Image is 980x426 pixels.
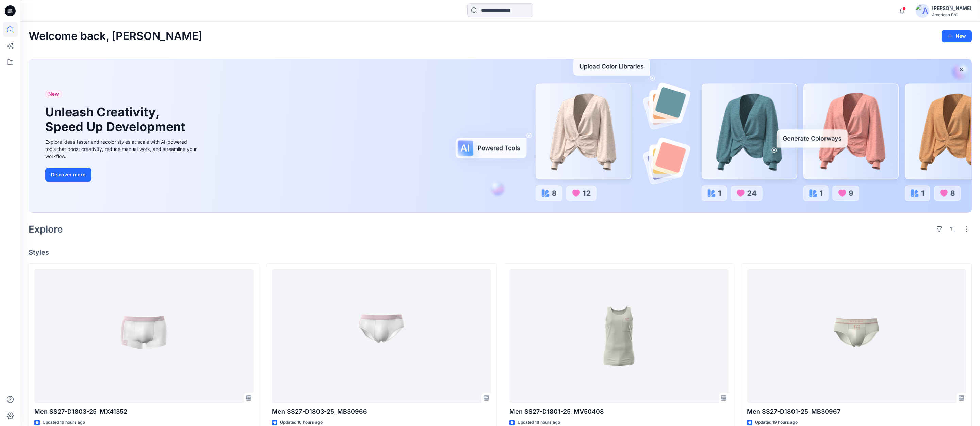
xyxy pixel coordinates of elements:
[280,419,323,426] p: Updated 16 hours ago
[29,30,202,43] h2: Welcome back, [PERSON_NAME]
[509,269,729,403] a: Men SS27-D1801-25_MV50408
[45,168,198,182] a: Discover more
[45,138,198,160] div: Explore ideas faster and recolor styles at scale with AI-powered tools that boost creativity, red...
[48,90,59,98] span: New
[755,419,798,426] p: Updated 19 hours ago
[518,419,560,426] p: Updated 18 hours ago
[916,4,929,18] img: avatar
[45,168,91,182] button: Discover more
[272,407,491,416] p: Men SS27-D1803-25_MB30966
[747,269,966,403] a: Men SS27-D1801-25_MB30967
[34,269,254,403] a: Men SS27-D1803-25_MX41352
[509,407,729,416] p: Men SS27-D1801-25_MV50408
[45,105,188,134] h1: Unleash Creativity, Speed Up Development
[942,30,972,42] button: New
[932,4,971,12] div: [PERSON_NAME]
[932,12,971,17] div: American Phil
[272,269,491,403] a: Men SS27-D1803-25_MB30966
[29,224,63,235] h2: Explore
[747,407,966,416] p: Men SS27-D1801-25_MB30967
[43,419,85,426] p: Updated 16 hours ago
[34,407,254,416] p: Men SS27-D1803-25_MX41352
[29,248,972,256] h4: Styles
